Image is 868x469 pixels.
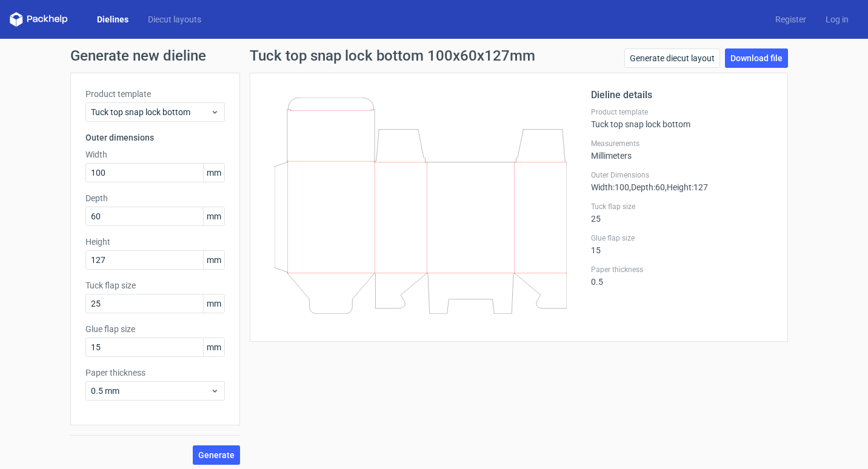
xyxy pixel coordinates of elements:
h1: Tuck top snap lock bottom 100x60x127mm [250,48,535,63]
label: Depth [85,192,225,204]
span: , Depth : 60 [629,182,665,192]
span: Generate [198,451,235,459]
label: Tuck flap size [85,279,225,291]
h2: Dieline details [591,88,773,102]
a: Dielines [87,13,138,25]
span: mm [203,164,224,182]
a: Diecut layouts [138,13,211,25]
span: mm [203,207,224,225]
label: Measurements [591,139,773,148]
label: Product template [591,107,773,117]
div: 0.5 [591,265,773,287]
h1: Generate new dieline [70,48,798,63]
span: Width : 100 [591,182,629,192]
span: , Height : 127 [665,182,708,192]
a: Register [766,13,816,25]
span: mm [203,294,224,313]
span: 0.5 mm [91,385,210,397]
label: Width [85,148,225,161]
label: Paper thickness [85,367,225,379]
label: Glue flap size [591,233,773,243]
a: Log in [816,13,858,25]
label: Tuck flap size [591,202,773,211]
button: Generate [193,445,240,465]
label: Product template [85,88,225,100]
span: mm [203,251,224,269]
label: Height [85,236,225,248]
div: 25 [591,202,773,224]
span: mm [203,338,224,356]
label: Glue flap size [85,323,225,335]
span: Tuck top snap lock bottom [91,106,210,118]
label: Outer Dimensions [591,170,773,180]
a: Download file [725,48,788,68]
div: 15 [591,233,773,255]
a: Generate diecut layout [624,48,720,68]
label: Paper thickness [591,265,773,274]
h3: Outer dimensions [85,131,225,144]
div: Tuck top snap lock bottom [591,107,773,129]
div: Millimeters [591,139,773,161]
